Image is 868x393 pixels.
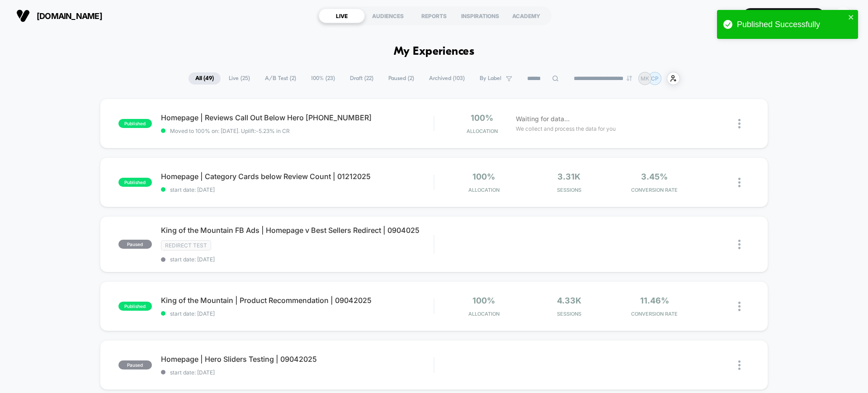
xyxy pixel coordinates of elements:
[14,9,105,23] button: [DOMAIN_NAME]
[737,20,845,29] div: Published Successfully
[557,172,580,181] span: 3.31k
[161,296,434,305] span: King of the Mountain | Product Recommendation | 09042025
[738,119,741,128] img: close
[161,355,434,364] span: Homepage | Hero Sliders Testing | 09042025
[161,240,211,251] span: Redirect Test
[738,240,741,249] img: close
[161,186,434,193] span: start date: [DATE]
[411,9,457,23] div: REPORTS
[118,302,152,311] span: published
[118,240,152,249] span: paused
[258,72,303,85] span: A/B Test ( 2 )
[37,11,102,21] span: [DOMAIN_NAME]
[614,311,695,317] span: CONVERSION RATE
[471,113,493,123] span: 100%
[738,178,741,187] img: close
[480,75,501,82] span: By Label
[640,296,669,305] span: 11.46%
[304,72,342,85] span: 100% ( 23 )
[161,113,434,122] span: Homepage | Reviews Call Out Below Hero [PHONE_NUMBER]
[834,7,852,25] div: CP
[394,45,475,58] h1: My Experiences
[467,128,498,134] span: Allocation
[457,9,503,23] div: INSPIRATIONS
[641,172,668,181] span: 3.45%
[472,296,495,305] span: 100%
[614,187,695,193] span: CONVERSION RATE
[161,256,434,263] span: start date: [DATE]
[468,187,500,193] span: Allocation
[738,302,741,311] img: close
[382,72,421,85] span: Paused ( 2 )
[118,119,152,128] span: published
[161,369,434,376] span: start date: [DATE]
[365,9,411,23] div: AUDIENCES
[16,9,30,23] img: Visually logo
[222,72,257,85] span: Live ( 25 )
[557,296,581,305] span: 4.33k
[529,311,610,317] span: Sessions
[118,360,152,369] span: paused
[161,310,434,317] span: start date: [DATE]
[516,114,570,124] span: Waiting for data...
[641,75,649,82] p: MK
[503,9,549,23] div: ACADEMY
[118,178,152,187] span: published
[319,9,365,23] div: LIVE
[831,7,854,25] button: CP
[422,72,472,85] span: Archived ( 103 )
[848,14,854,22] button: close
[738,360,741,370] img: close
[468,311,500,317] span: Allocation
[529,187,610,193] span: Sessions
[472,172,495,181] span: 100%
[170,128,290,134] span: Moved to 100% on: [DATE] . Uplift: -5.23% in CR
[161,226,434,235] span: King of the Mountain FB Ads | Homepage v Best Sellers Redirect | 0904025
[343,72,380,85] span: Draft ( 22 )
[651,75,659,82] p: CP
[161,172,434,181] span: Homepage | Category Cards below Review Count | 01212025
[189,72,221,85] span: All ( 49 )
[627,76,632,81] img: end
[516,124,616,133] span: We collect and process the data for you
